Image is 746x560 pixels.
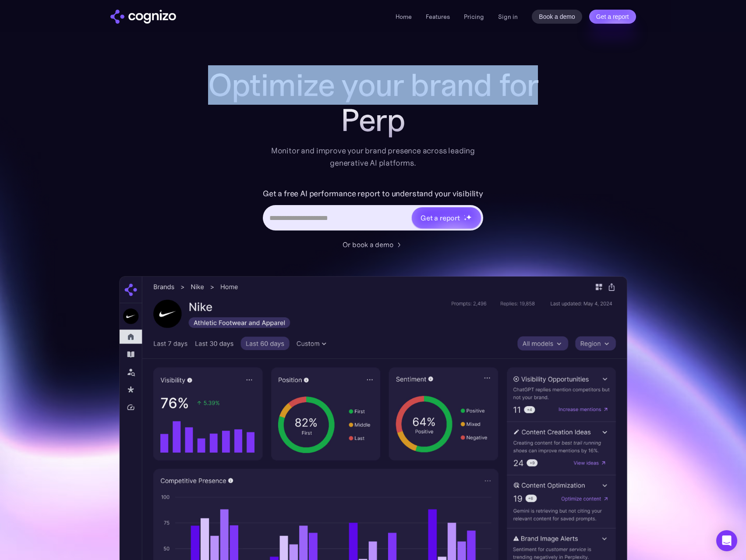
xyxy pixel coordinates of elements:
[265,145,481,169] div: Monitor and improve your brand presence across leading generative AI platforms.
[343,239,393,250] div: Or book a demo
[396,13,412,21] a: Home
[464,218,467,221] img: star
[466,214,472,220] img: star
[263,187,483,201] label: Get a free AI performance report to understand your visibility
[426,13,450,21] a: Features
[263,187,483,235] form: Hero URL Input Form
[198,103,548,138] div: Perp
[198,67,548,103] h1: Optimize your brand for
[716,530,737,551] div: Open Intercom Messenger
[343,239,404,250] a: Or book a demo
[589,10,636,24] a: Get a report
[110,10,176,24] a: home
[411,206,482,229] a: Get a reportstarstarstar
[464,215,465,216] img: star
[464,13,484,21] a: Pricing
[532,10,582,24] a: Book a demo
[110,10,176,24] img: cognizo logo
[421,213,460,223] div: Get a report
[498,11,518,22] a: Sign in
